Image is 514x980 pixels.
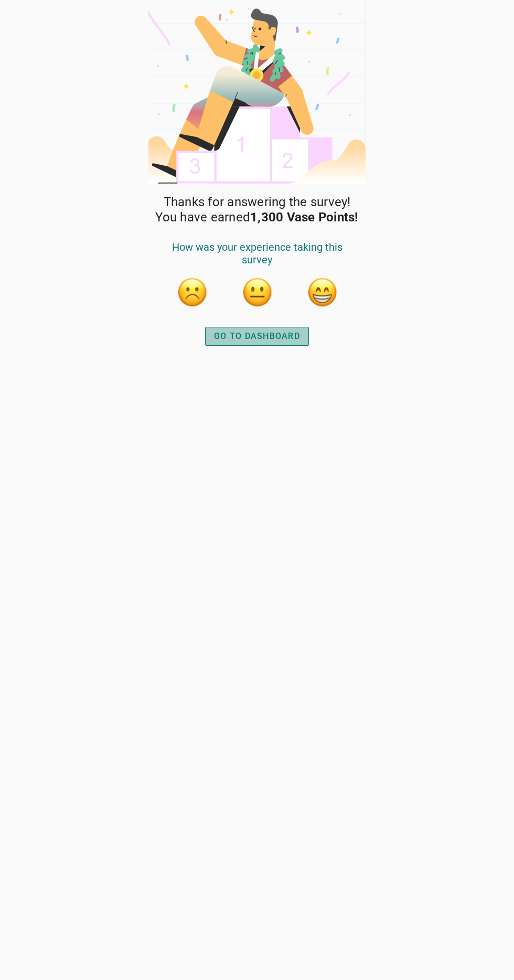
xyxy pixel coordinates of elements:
[159,241,355,276] div: How was your experience taking this survey
[214,330,300,343] div: GO TO DASHBOARD
[155,210,358,225] span: You have earned
[205,327,309,346] button: GO TO DASHBOARD
[164,195,351,210] span: Thanks for answering the survey!
[250,210,359,225] strong: 1,300 Vase Points!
